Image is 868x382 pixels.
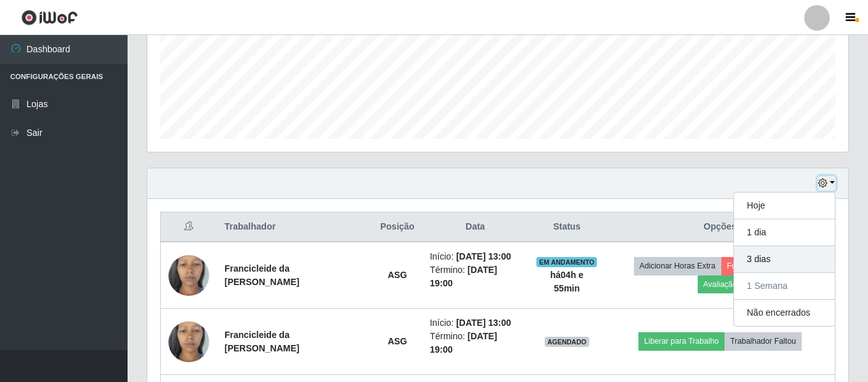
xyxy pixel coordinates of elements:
span: EM ANDAMENTO [536,257,597,267]
button: Adicionar Horas Extra [634,257,721,275]
button: 1 Semana [734,273,835,300]
button: 3 dias [734,246,835,273]
strong: Francicleide da [PERSON_NAME] [224,330,299,353]
button: Hoje [734,193,835,219]
button: Forçar Encerramento [721,257,807,275]
img: CoreUI Logo [21,10,78,26]
th: Opções [605,212,835,242]
th: Data [422,212,529,242]
time: [DATE] 13:00 [456,318,511,328]
strong: Francicleide da [PERSON_NAME] [224,263,299,287]
li: Término: [430,263,521,290]
th: Posição [372,212,422,242]
span: AGENDADO [545,337,589,347]
li: Início: [430,316,521,330]
li: Término: [430,330,521,356]
strong: ASG [388,336,407,346]
time: [DATE] 13:00 [456,251,511,261]
th: Trabalhador [217,212,372,242]
li: Início: [430,250,521,263]
strong: há 04 h e 55 min [550,270,584,293]
strong: ASG [388,270,407,280]
button: Trabalhador Faltou [725,332,802,350]
button: Liberar para Trabalho [638,332,725,350]
button: 1 dia [734,219,835,246]
button: Não encerrados [734,300,835,326]
th: Status [529,212,605,242]
button: Avaliação [698,275,743,293]
img: 1755264806909.jpeg [168,230,209,321]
